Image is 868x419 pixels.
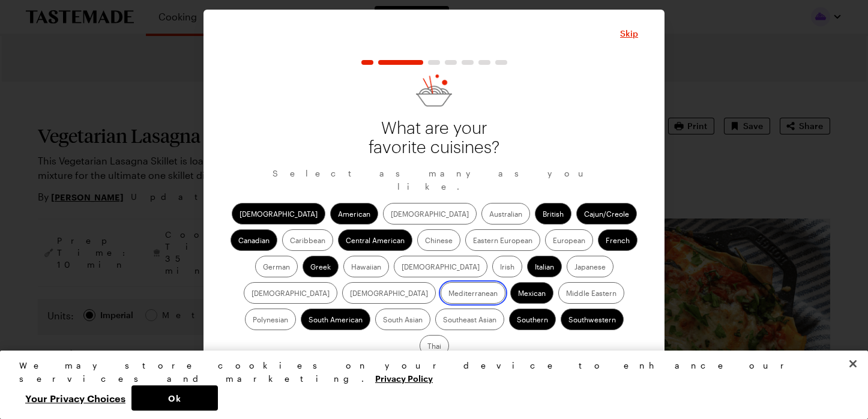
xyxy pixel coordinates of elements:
label: Middle Eastern [558,282,624,304]
label: South Asian [375,309,430,330]
label: British [535,203,571,225]
div: Privacy [19,359,839,411]
label: Irish [492,256,522,277]
label: Mexican [510,282,553,304]
label: Central American [338,229,412,251]
p: Select as many as you like. [230,167,638,193]
div: We may store cookies on your device to enhance our services and marketing. [19,359,839,385]
span: Skip [620,28,638,40]
label: German [255,256,298,277]
label: Australian [481,203,530,225]
label: Italian [527,256,562,277]
label: Chinese [417,229,460,251]
p: What are your favorite cuisines? [362,119,506,157]
label: Caribbean [282,229,333,251]
label: American [330,203,378,225]
label: Eastern European [465,229,540,251]
a: More information about your privacy, opens in a new tab [375,372,433,384]
label: [DEMOGRAPHIC_DATA] [394,256,487,277]
label: Japanese [567,256,613,277]
label: Mediterranean [441,282,505,304]
label: [DEMOGRAPHIC_DATA] [342,282,436,304]
label: Polynesian [245,309,296,330]
label: French [598,229,637,251]
button: Close [620,28,638,40]
label: [DEMOGRAPHIC_DATA] [383,203,477,225]
label: Cajun/Creole [576,203,637,225]
button: Your Privacy Choices [19,385,131,411]
label: [DEMOGRAPHIC_DATA] [244,282,337,304]
label: Greek [303,256,339,277]
label: [DEMOGRAPHIC_DATA] [232,203,325,225]
label: European [545,229,593,251]
label: Southeast Asian [435,309,504,330]
label: Southwestern [561,309,624,330]
label: Canadian [231,229,277,251]
button: Ok [131,385,218,411]
label: Hawaiian [343,256,389,277]
label: South American [301,309,370,330]
label: Southern [509,309,556,330]
label: Thai [420,335,449,357]
button: Close [840,351,866,377]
